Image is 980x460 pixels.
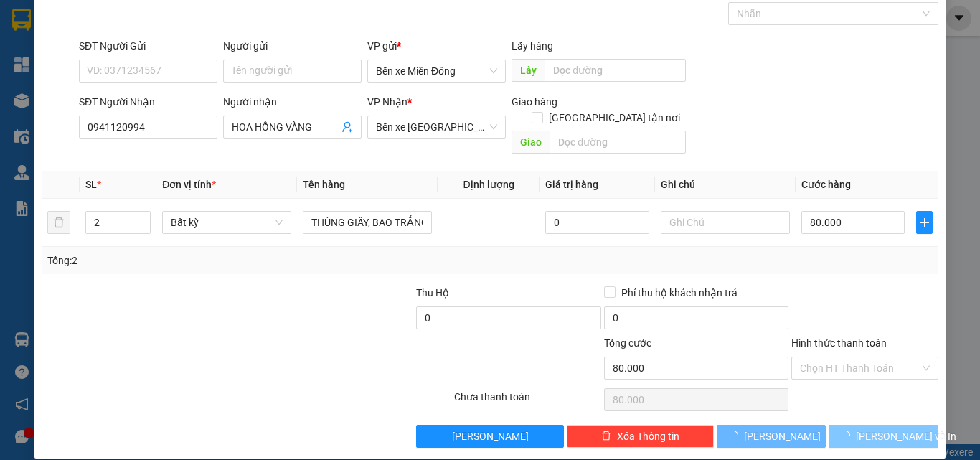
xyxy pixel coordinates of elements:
[303,179,345,190] span: Tên hàng
[545,59,686,82] input: Dọc đường
[85,179,97,190] span: SL
[917,217,932,228] span: plus
[367,96,407,108] span: VP Nhận
[453,389,603,414] div: Chưa thanh toán
[223,94,362,110] div: Người nhận
[601,431,611,442] span: delete
[223,38,362,54] div: Người gửi
[99,78,191,125] li: VP Bến xe [GEOGRAPHIC_DATA]
[416,425,563,448] button: [PERSON_NAME]
[47,253,380,268] div: Tổng: 2
[416,287,449,299] span: Thu Hộ
[341,121,353,133] span: user-add
[367,38,506,54] div: VP gửi
[512,59,545,82] span: Lấy
[512,40,553,52] span: Lấy hàng
[840,431,856,441] span: loading
[512,96,557,108] span: Giao hàng
[512,131,550,154] span: Giao
[801,179,851,190] span: Cước hàng
[717,425,826,448] button: [PERSON_NAME]
[79,94,217,110] div: SĐT Người Nhận
[47,211,70,234] button: delete
[452,428,529,444] span: [PERSON_NAME]
[303,211,432,234] input: VD: Bàn, Ghế
[79,38,217,54] div: SĐT Người Gửi
[856,428,956,444] span: [PERSON_NAME] và In
[916,211,933,234] button: plus
[545,179,598,190] span: Giá trị hàng
[567,425,714,448] button: deleteXóa Thông tin
[616,285,743,301] span: Phí thu hộ khách nhận trả
[7,7,208,61] li: Rạng Đông Buslines
[543,110,686,126] span: [GEOGRAPHIC_DATA] tận nơi
[617,428,679,444] span: Xóa Thông tin
[463,179,514,190] span: Định lượng
[162,179,216,190] span: Đơn vị tính
[376,60,497,82] span: Bến xe Miền Đông
[550,131,686,154] input: Dọc đường
[728,431,744,441] span: loading
[604,337,651,349] span: Tổng cước
[655,171,796,199] th: Ghi chú
[661,211,790,234] input: Ghi Chú
[829,425,938,448] button: [PERSON_NAME] và In
[545,211,649,234] input: 0
[171,212,283,233] span: Bất kỳ
[7,78,99,109] li: VP Bến xe Miền Đông
[791,337,887,349] label: Hình thức thanh toán
[376,116,497,138] span: Bến xe Quảng Ngãi
[744,428,821,444] span: [PERSON_NAME]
